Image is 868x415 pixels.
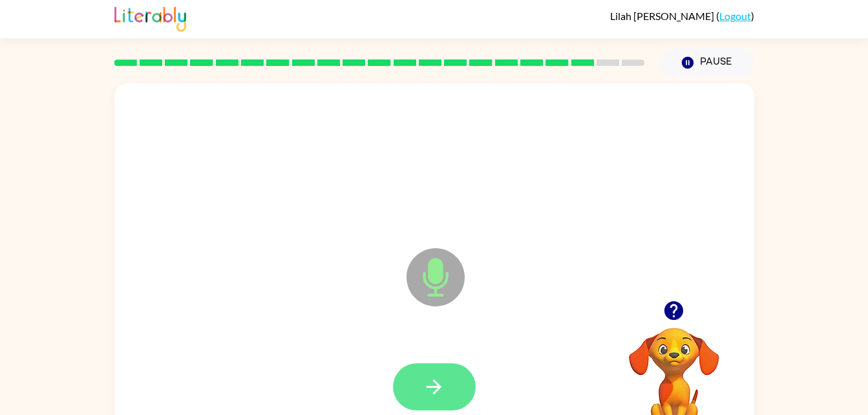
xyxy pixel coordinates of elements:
img: Literably [114,3,186,32]
div: ( ) [610,10,754,22]
span: Lilah [PERSON_NAME] [610,10,716,22]
button: Pause [661,48,754,78]
a: Logout [719,10,751,22]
